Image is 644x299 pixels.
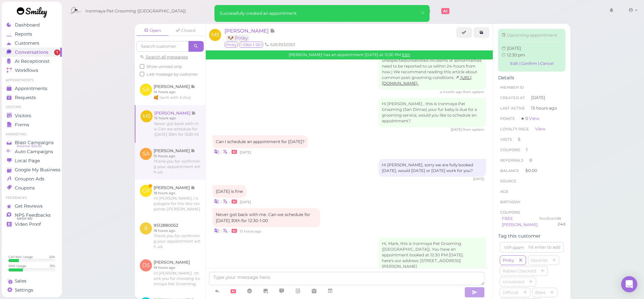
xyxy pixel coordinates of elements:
[2,78,62,83] li: Appointments
[54,49,60,55] span: 1
[501,59,562,68] a: Edit | Confirm | Cancel
[15,113,31,119] span: Visitors
[346,6,411,16] input: Search customer
[621,276,637,292] div: Open Intercom Messenger
[451,127,463,132] span: 09/18/2025 12:15pm
[2,39,62,48] a: Customers
[440,90,463,94] span: 08/19/2025 05:10pm
[2,220,62,229] a: Video Proof
[500,168,520,173] span: Balance
[15,95,36,100] span: Requests
[420,8,425,17] span: ×
[15,40,39,46] span: Customers
[2,93,62,102] a: Requests
[15,68,38,73] span: Workflows
[220,150,222,155] i: |
[558,216,565,228] div: Expires at2025-10-18 11:59pm
[15,176,44,182] span: Groupon Ads
[2,156,62,165] a: Local Page
[49,255,55,259] div: 22 %
[212,227,486,234] div: •
[500,127,529,131] span: Loyalty page
[8,264,26,268] div: SMS Usage
[140,72,144,76] input: Last message by customer
[500,189,509,194] span: age
[500,158,523,163] span: Referrals
[378,159,486,177] div: Hi [PERSON_NAME], sorry we are fully booked [DATE], would [DATE] or [DATE] work for you?
[498,134,565,145] li: 5
[209,29,221,41] span: MS
[270,28,275,34] span: Note
[15,167,61,173] span: Google My Business
[539,216,558,228] div: feedback
[212,208,320,227] div: Never got back with me. Can we schedule for [DATE] 30th for 12:30-1:00
[212,135,308,148] div: Can I schedule an appointment for [DATE]?
[15,212,51,218] span: NPS Feedbacks
[2,276,62,286] a: Sales
[2,165,62,174] a: Google My Business
[15,22,40,28] span: Dashboard
[169,26,202,36] a: Closed
[473,177,484,181] span: 09/22/2025 12:33pm
[263,42,297,48] li: 6263932053
[15,185,35,191] span: Coupons
[2,174,62,183] a: Groupon Ads
[226,35,249,41] a: 🐶 Pinky
[15,287,33,293] span: Settings
[500,242,564,253] input: VIP,spam
[15,86,47,91] span: Appointments
[2,84,62,93] a: Appointments
[521,116,539,121] span: ★ 0
[136,26,169,36] a: Open
[225,42,238,48] span: Pinky
[501,279,526,284] span: Unwanted
[15,58,49,64] span: AI Receptionist
[534,290,547,295] span: Bites
[463,127,484,132] span: from system
[501,32,562,38] div: Upcoming appointment
[15,158,40,164] span: Local Page
[416,5,429,21] button: Close
[225,28,270,34] span: [PERSON_NAME]
[529,258,549,263] span: blacklist
[240,150,251,155] span: 09/22/2025 12:30pm
[378,238,486,296] div: Hi, Mark, this is Ironmaya Pet Grooming ([GEOGRAPHIC_DATA]). You have an appointment booked at 12...
[15,221,41,227] span: Video Proof
[85,2,186,20] span: Ironmaya Pet Grooming ([GEOGRAPHIC_DATA])
[2,105,62,110] li: Visitors
[15,49,48,55] span: Conversations
[17,216,32,221] span: NPS® 100
[378,98,486,127] div: Hi [PERSON_NAME] , this is Ironmaya Pet Grooming (San Dimas) your fur baby is due for a grooming ...
[500,200,520,204] span: Birthday
[500,95,525,100] span: Created At
[500,147,520,152] span: Coupons
[498,75,565,81] div: Details
[507,52,525,57] span: 12:30 pm
[2,183,62,193] a: Coupons
[2,66,62,75] a: Workflows
[535,126,546,131] a: View
[50,264,55,268] div: 31 %
[402,52,410,57] a: Edit
[140,54,188,59] a: Search all messages
[2,147,62,156] a: Auto Campaigns
[15,122,29,128] span: Forms
[15,278,27,284] span: Sales
[212,198,486,205] div: •
[500,137,512,142] span: Visits
[502,216,538,227] a: FREE [PERSON_NAME]
[382,75,472,86] a: [URL][DOMAIN_NAME].
[289,52,402,57] span: [PERSON_NAME] has an appointment [DATE] at 12:30 PM
[15,31,32,37] span: Reports
[528,244,560,250] div: hit enter to add
[220,229,222,233] i: |
[225,28,275,41] a: [PERSON_NAME] 🐶 Pinky
[525,168,537,173] span: $0.00
[2,132,62,137] li: Marketing
[2,120,62,129] a: Forms
[15,140,54,145] span: Blast Campaigns
[2,57,62,66] a: AI Receptionist
[500,85,524,90] span: Member ID
[2,211,62,220] a: NPS Feedbacks NPS® 100
[500,116,515,121] span: Points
